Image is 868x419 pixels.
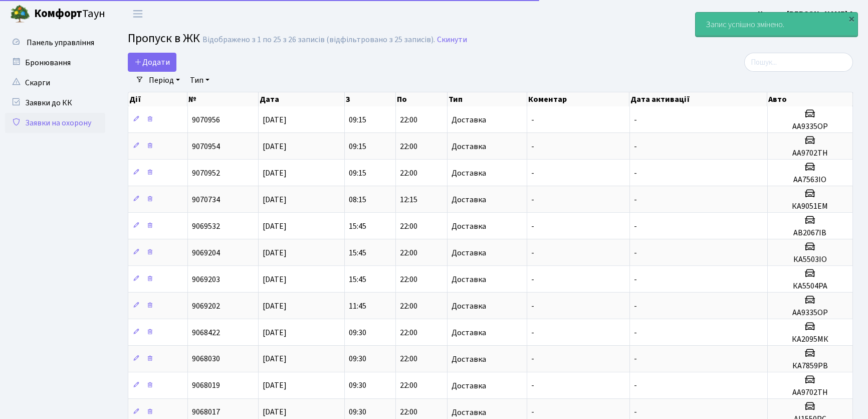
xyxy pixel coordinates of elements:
[437,35,467,45] a: Скинути
[767,92,852,106] th: Авто
[772,308,848,318] h5: АА9335ОР
[634,221,637,232] span: -
[263,141,287,152] span: [DATE]
[448,92,528,106] th: Тип
[192,354,220,365] span: 9068030
[400,168,417,179] span: 22:00
[202,35,435,45] div: Відображено з 1 по 25 з 26 записів (відфільтровано з 25 записів).
[400,221,417,232] span: 22:00
[531,168,534,179] span: -
[531,141,534,152] span: -
[634,354,637,365] span: -
[452,302,486,310] span: Доставка
[400,194,417,205] span: 12:15
[400,327,417,338] span: 22:00
[400,407,417,418] span: 22:00
[696,13,857,37] div: Запис успішно змінено.
[531,301,534,312] span: -
[34,6,105,23] span: Таун
[186,72,213,89] a: Тип
[452,382,486,390] span: Доставка
[452,169,486,177] span: Доставка
[452,222,486,230] span: Доставка
[192,274,220,285] span: 9069203
[452,329,486,337] span: Доставка
[192,327,220,338] span: 9068422
[772,335,848,344] h5: КА2095МК
[192,380,220,391] span: 9068019
[634,247,637,258] span: -
[634,114,637,125] span: -
[259,92,345,106] th: Дата
[263,168,287,179] span: [DATE]
[396,92,447,106] th: По
[349,407,366,418] span: 09:30
[5,93,105,113] a: Заявки до КК
[192,407,220,418] span: 9068017
[531,407,534,418] span: -
[349,274,366,285] span: 15:45
[531,114,534,125] span: -
[192,194,220,205] span: 9070734
[349,168,366,179] span: 09:15
[125,6,150,22] button: Переключити навігацію
[846,14,856,24] div: ×
[634,327,637,338] span: -
[349,247,366,258] span: 15:45
[634,380,637,391] span: -
[349,221,366,232] span: 15:45
[400,380,417,391] span: 22:00
[5,113,105,133] a: Заявки на охорону
[263,194,287,205] span: [DATE]
[772,149,848,158] h5: АА9702ТН
[758,9,856,20] b: Цитрус [PERSON_NAME] А.
[128,53,176,72] a: Додати
[531,247,534,258] span: -
[400,141,417,152] span: 22:00
[772,282,848,291] h5: КА5504РА
[400,354,417,365] span: 22:00
[634,274,637,285] span: -
[27,37,94,48] span: Панель управління
[452,249,486,257] span: Доставка
[772,388,848,397] h5: АА9702ТН
[452,355,486,363] span: Доставка
[263,274,287,285] span: [DATE]
[263,327,287,338] span: [DATE]
[192,168,220,179] span: 9070952
[629,92,767,106] th: Дата активації
[531,327,534,338] span: -
[349,380,366,391] span: 09:30
[349,354,366,365] span: 09:30
[145,72,184,89] a: Період
[10,4,30,24] img: logo.png
[634,194,637,205] span: -
[531,221,534,232] span: -
[531,380,534,391] span: -
[345,92,396,106] th: З
[772,361,848,371] h5: КА7859РВ
[192,247,220,258] span: 9069204
[263,380,287,391] span: [DATE]
[452,408,486,416] span: Доставка
[5,33,105,53] a: Панель управління
[400,247,417,258] span: 22:00
[128,30,200,47] span: Пропуск в ЖК
[134,57,170,68] span: Додати
[400,301,417,312] span: 22:00
[452,196,486,204] span: Доставка
[263,221,287,232] span: [DATE]
[192,141,220,152] span: 9070954
[634,168,637,179] span: -
[263,354,287,365] span: [DATE]
[452,275,486,284] span: Доставка
[772,175,848,185] h5: АА7563ІО
[772,202,848,211] h5: КА9051ЕМ
[263,301,287,312] span: [DATE]
[349,327,366,338] span: 09:30
[634,141,637,152] span: -
[349,301,366,312] span: 11:45
[634,407,637,418] span: -
[192,221,220,232] span: 9069532
[349,194,366,205] span: 08:15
